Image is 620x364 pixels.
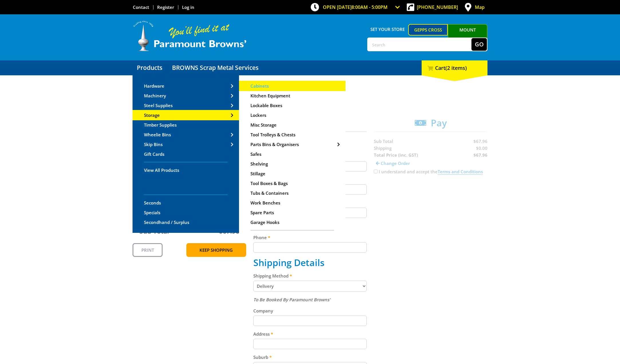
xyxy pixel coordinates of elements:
[144,200,161,206] span: Seconds
[239,101,345,110] a: Go to the Lockable Boxes page
[239,169,345,178] a: Go to the Stillage page
[253,330,367,337] label: Address
[239,179,345,188] a: Go to the Tool Boxes & Bags page
[448,24,487,46] a: Mount [PERSON_NAME]
[250,141,299,147] span: Parts Bins & Organisers
[323,4,388,10] span: OPEN [DATE]
[144,167,179,173] span: View All Products
[133,60,167,75] a: Go to the Products page
[133,243,163,257] a: Print
[133,149,239,159] a: Go to the Gift Cards page
[239,140,345,149] a: Go to the Parts Bins & Organisers page
[250,122,277,128] span: Misc Storage
[250,83,269,89] span: Cabinets
[182,4,194,10] a: Log in
[422,60,487,75] div: Cart
[250,171,265,176] span: Stillage
[239,91,345,100] a: Go to the Kitchen Equipment page
[144,132,171,137] span: Wheelie Bins
[250,151,261,157] span: Safes
[239,198,345,207] a: Go to the Work Benches page
[250,190,289,196] span: Tubs & Containers
[471,38,487,51] button: Go
[253,281,367,292] select: Please select a shipping method.
[250,161,268,167] span: Shelving
[253,339,367,349] input: Please enter your address.
[239,81,345,90] a: Go to the Cabinets page
[157,4,174,10] a: Go to the registration page
[144,151,164,157] span: Gift Cards
[239,111,345,120] a: Go to the Lockers page
[250,112,266,118] span: Lockers
[133,208,239,217] a: Go to the Specials page
[253,234,367,241] label: Phone
[239,218,345,227] a: Go to the Garage Hooks page
[239,120,345,129] a: Go to the Misc Storage page
[250,93,290,99] span: Kitchen Equipment
[352,4,388,10] span: 8:00am - 5:00pm
[144,103,173,108] span: Steel Supplies
[133,81,239,90] a: Go to the Hardware page
[253,297,330,302] em: To Be Booked By Paramount Browns'
[144,141,163,147] span: Skip Bins
[250,219,279,225] span: Garage Hooks
[133,4,149,10] a: Go to the Contact page
[133,140,239,149] a: Go to the Skip Bins page
[133,120,239,129] a: Go to the Timber Supplies page
[133,91,239,100] a: Go to the Machinery page
[168,60,263,75] a: Go to the BROWNS Scrap Metal Services page
[253,242,367,253] input: Please enter your telephone number.
[239,188,345,198] a: Go to the Tubs & Containers page
[367,24,408,34] span: Set your store
[253,257,367,268] h2: Shipping Details
[408,24,448,36] a: Gepps Cross
[133,198,239,207] a: Go to the Seconds page
[144,112,160,118] span: Storage
[253,307,367,314] label: Company
[144,93,166,99] span: Machinery
[133,218,239,227] a: Go to the Secondhand / Surplus page
[133,130,239,139] a: Go to the Wheelie Bins page
[144,210,160,215] span: Specials
[133,166,239,175] a: Go to the Products page
[239,149,345,159] a: Go to the Safes page
[239,159,345,168] a: Go to the Shelving page
[144,122,177,128] span: Timber Supplies
[253,272,367,279] label: Shipping Method
[186,243,246,257] a: Keep Shopping
[250,210,274,215] span: Spare Parts
[368,38,471,51] input: Search
[445,64,467,71] span: (2 items)
[144,83,164,89] span: Hardware
[133,20,247,52] img: Paramount Browns'
[253,354,367,361] label: Suburb
[250,132,295,137] span: Tool Trolleys & Chests
[250,200,280,206] span: Work Benches
[133,101,239,110] a: Go to the Steel Supplies page
[250,180,288,186] span: Tool Boxes & Bags
[239,130,345,139] a: Go to the Tool Trolleys & Chests page
[144,219,189,225] span: Secondhand / Surplus
[133,111,239,120] a: Go to the Storage page
[239,208,345,217] a: Go to the Spare Parts page
[250,103,282,108] span: Lockable Boxes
